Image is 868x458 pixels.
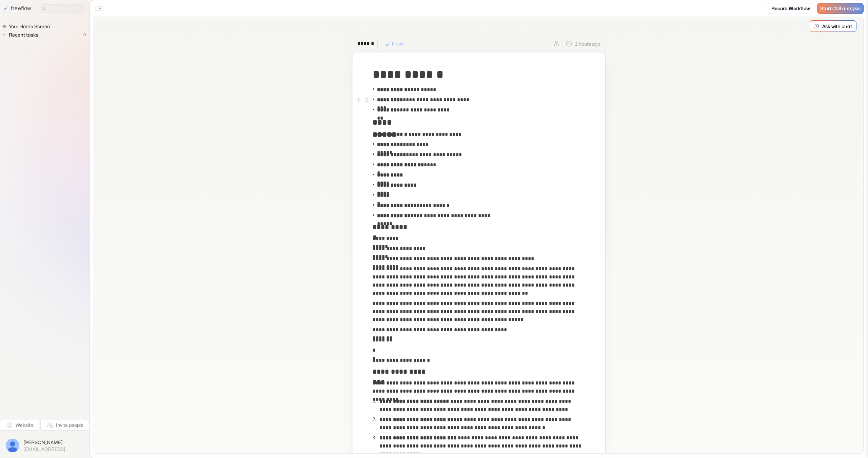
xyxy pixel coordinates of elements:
a: Record Workflow [767,3,814,14]
span: 0 [80,30,89,39]
span: [EMAIL_ADDRESS][DOMAIN_NAME] [23,446,83,452]
p: 2 hours ago [575,40,600,47]
button: [PERSON_NAME][EMAIL_ADDRESS][DOMAIN_NAME] [4,437,85,454]
button: Recent tasks [2,31,41,39]
button: Copy [380,38,408,49]
img: profile [6,439,19,452]
span: Recent tasks [7,32,40,38]
p: Ask with chat [822,23,852,30]
button: Invite people [40,420,89,431]
span: [PERSON_NAME] [23,439,83,446]
a: freeflow [3,4,31,13]
p: freeflow [11,4,31,13]
span: Your Home Screen [7,23,52,30]
span: Start COI analysis [820,6,861,12]
a: Start COI analysis [817,3,864,14]
button: Add block [355,96,363,104]
button: Close the sidebar [94,3,104,14]
button: Open block menu [363,96,371,104]
a: Your Home Screen [2,22,53,30]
